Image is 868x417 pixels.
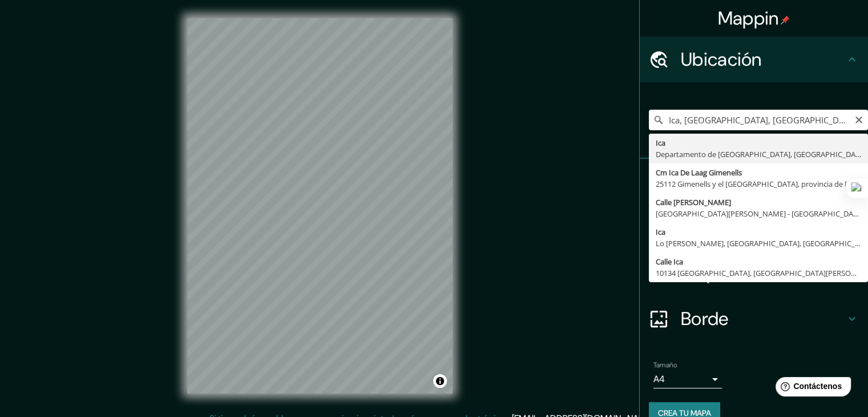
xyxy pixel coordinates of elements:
[433,374,447,388] button: Activar o desactivar atribución
[653,373,665,385] font: A4
[656,227,665,237] font: Ica
[766,372,855,404] iframe: Lanzador de widgets de ayuda
[718,6,779,30] font: Mappin
[656,197,731,207] font: Calle [PERSON_NAME]
[653,360,677,370] font: Tamaño
[640,37,868,82] div: Ubicación
[781,15,790,25] img: pin-icon.png
[656,167,742,178] font: Cm Ica De Laag Gimenells
[640,159,868,205] div: Patas
[640,250,868,296] div: Disposición
[656,138,665,148] font: Ica
[656,256,683,267] font: Calle Ica
[656,149,866,159] font: Departamento de [GEOGRAPHIC_DATA], [GEOGRAPHIC_DATA]
[640,205,868,250] div: Estilo
[640,296,868,342] div: Borde
[187,18,453,394] canvas: Mapa
[649,110,868,130] input: Elige tu ciudad o zona
[653,370,722,388] div: A4
[681,307,729,331] font: Borde
[681,47,762,71] font: Ubicación
[854,114,863,125] button: Claro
